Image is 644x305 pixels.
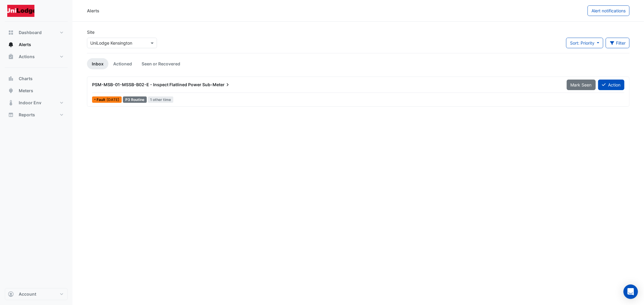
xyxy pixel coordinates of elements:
[19,54,35,60] span: Actions
[19,42,31,48] span: Alerts
[8,54,14,60] app-icon: Actions
[606,38,630,48] button: Filter
[566,38,603,48] button: Sort: Priority
[5,109,68,121] button: Reports
[123,96,147,103] div: P3 Routine
[5,27,68,39] button: Dashboard
[8,76,14,82] app-icon: Charts
[148,96,174,103] span: 1 other time
[5,39,68,51] button: Alerts
[87,58,108,69] a: Inbox
[623,285,638,299] div: Open Intercom Messenger
[8,88,14,94] app-icon: Meters
[8,42,14,48] app-icon: Alerts
[5,73,68,85] button: Charts
[5,51,68,63] button: Actions
[571,82,592,87] span: Mark Seen
[19,291,36,297] span: Account
[598,80,624,90] button: Action
[591,8,626,13] span: Alert notifications
[588,5,630,16] button: Alert notifications
[8,112,14,118] app-icon: Reports
[19,76,33,82] span: Charts
[5,85,68,97] button: Meters
[108,58,137,69] a: Actioned
[137,58,185,69] a: Seen or Recovered
[19,112,35,118] span: Reports
[5,97,68,109] button: Indoor Env
[5,288,68,300] button: Account
[8,100,14,106] app-icon: Indoor Env
[19,88,33,94] span: Meters
[92,82,201,87] span: PSM-MSB-01-MSSB-B02-E - Inspect Flatlined Power
[8,30,14,36] app-icon: Dashboard
[19,30,42,36] span: Dashboard
[202,82,231,88] span: Sub-Meter
[87,29,95,35] label: Site
[87,8,99,14] div: Alerts
[97,98,107,102] span: Fault
[19,100,41,106] span: Indoor Env
[570,40,594,46] span: Sort: Priority
[107,97,119,102] span: Tue 09-Sep-2025 00:30 AEST
[7,5,34,17] img: Company Logo
[567,80,596,90] button: Mark Seen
